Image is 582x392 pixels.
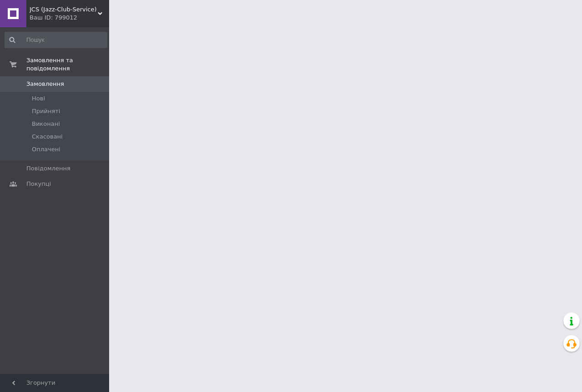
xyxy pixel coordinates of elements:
[26,180,51,188] span: Покупці
[32,107,60,115] span: Прийняті
[32,145,60,154] span: Оплачені
[32,120,60,128] span: Виконані
[32,94,45,103] span: Нові
[26,80,64,88] span: Замовлення
[5,32,107,48] input: Пошук
[30,14,109,22] div: Ваш ID: 799012
[32,133,63,141] span: Скасовані
[26,164,70,173] span: Повідомлення
[30,5,98,14] span: JCS (Jazz-Club-Service)
[26,56,109,73] span: Замовлення та повідомлення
